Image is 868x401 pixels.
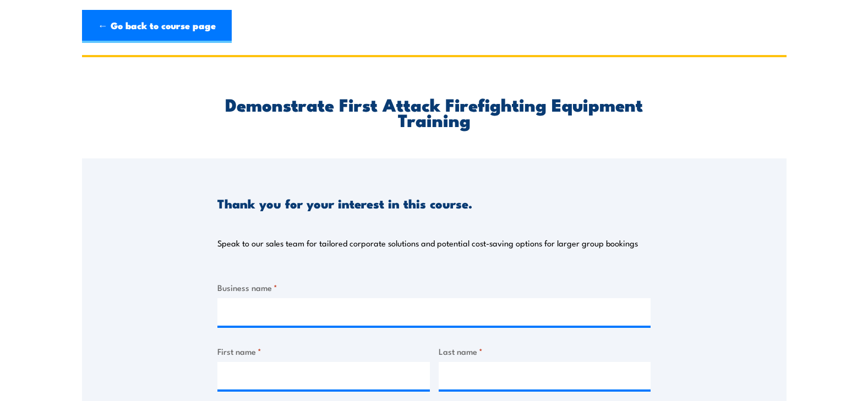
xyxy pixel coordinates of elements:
label: First name [217,345,430,358]
a: ← Go back to course page [82,10,232,43]
h3: Thank you for your interest in this course. [217,197,472,210]
label: Last name [439,345,651,358]
h2: Demonstrate First Attack Firefighting Equipment Training [217,96,651,127]
label: Business name [217,281,651,294]
p: Speak to our sales team for tailored corporate solutions and potential cost-saving options for la... [217,238,638,249]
